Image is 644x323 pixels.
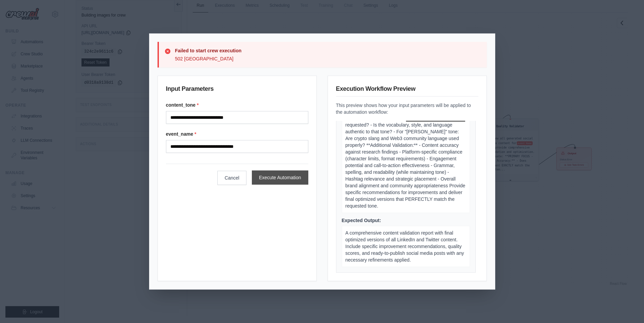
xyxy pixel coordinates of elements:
[166,84,308,96] h3: Input Parameters
[342,218,381,223] span: Expected Output:
[175,55,481,62] p: 502 [GEOGRAPHIC_DATA]
[345,122,466,209] span: requested? - Is the vocabulary, style, and language authentic to that tone? - For "[PERSON_NAME]"...
[166,102,308,108] label: content_tone
[336,84,478,97] h3: Execution Workflow Preview
[345,230,464,263] span: A comprehensive content validation report with final optimized versions of all LinkedIn and Twitt...
[336,102,478,115] p: This preview shows how your input parameters will be applied to the automation workflow:
[252,170,308,185] button: Execute Automation
[175,47,481,54] p: Failed to start crew execution
[610,291,644,323] iframe: Chat Widget
[166,131,308,137] label: event_name
[217,171,246,185] button: Cancel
